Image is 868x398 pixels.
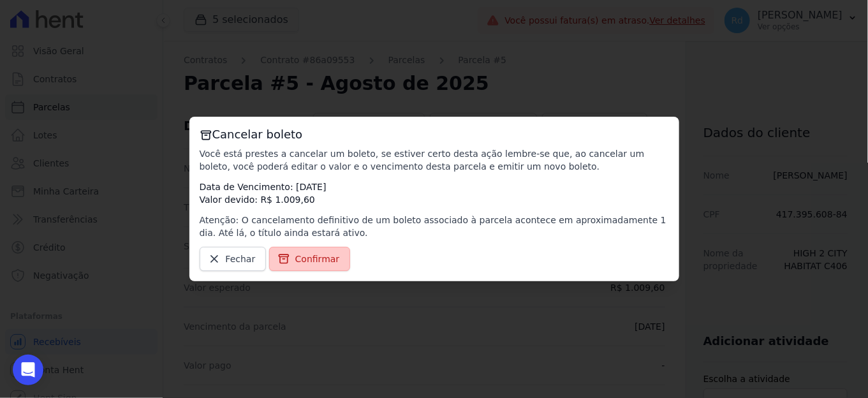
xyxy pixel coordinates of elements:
p: Data de Vencimento: [DATE] Valor devido: R$ 1.009,60 [200,181,669,206]
a: Confirmar [269,247,351,271]
span: Confirmar [295,253,340,265]
div: Open Intercom Messenger [13,355,43,385]
p: Atenção: O cancelamento definitivo de um boleto associado à parcela acontece em aproximadamente 1... [200,214,669,239]
span: Fechar [226,253,256,265]
a: Fechar [200,247,267,271]
h3: Cancelar boleto [200,127,669,142]
p: Você está prestes a cancelar um boleto, se estiver certo desta ação lembre-se que, ao cancelar um... [200,147,669,173]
